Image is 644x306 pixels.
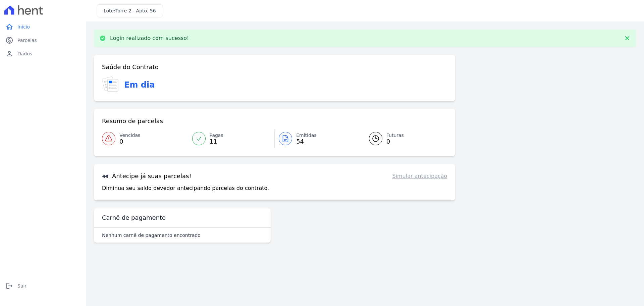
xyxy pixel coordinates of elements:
[17,283,26,289] span: Sair
[275,129,361,148] a: Emitidas 54
[102,184,269,192] p: Diminua seu saldo devedor antecipando parcelas do contrato.
[119,132,140,139] span: Vencidas
[3,34,83,47] a: paidParcelas
[17,23,30,30] span: Início
[124,79,155,91] h3: Em dia
[3,47,83,60] a: personDados
[110,35,189,42] p: Login realizado com sucesso!
[102,214,166,222] h3: Carnê de pagamento
[115,8,156,13] span: Torre 2 - Apto. 56
[5,282,13,290] i: logout
[119,139,140,144] span: 0
[5,50,13,58] i: person
[102,232,201,239] p: Nenhum carnê de pagamento encontrado
[361,129,447,148] a: Futuras 0
[17,37,37,44] span: Parcelas
[188,129,275,148] a: Pagas 11
[102,129,188,148] a: Vencidas 0
[102,63,159,71] h3: Saúde do Contrato
[210,132,223,139] span: Pagas
[392,172,447,180] a: Simular antecipação
[386,132,404,139] span: Futuras
[3,20,83,34] a: homeInício
[102,117,163,125] h3: Resumo de parcelas
[5,23,13,31] i: home
[3,279,83,293] a: logoutSair
[17,50,32,57] span: Dados
[5,36,13,44] i: paid
[296,132,317,139] span: Emitidas
[210,139,223,144] span: 11
[102,172,192,180] h3: Antecipe já suas parcelas!
[296,139,317,144] span: 54
[386,139,404,144] span: 0
[104,7,156,14] h3: Lote:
